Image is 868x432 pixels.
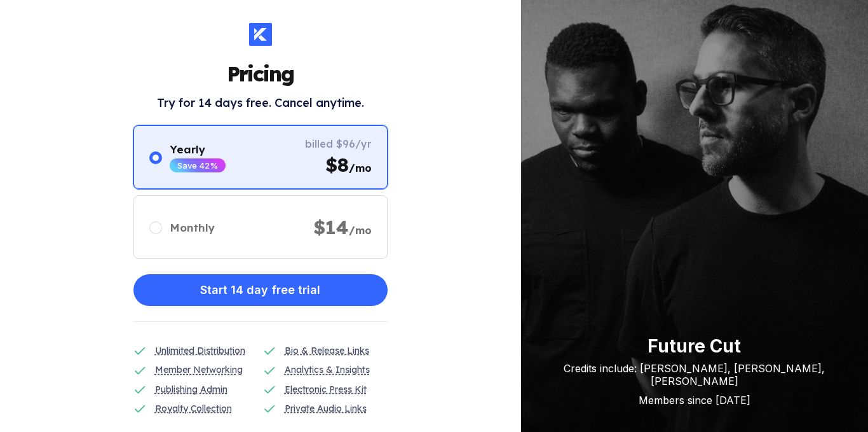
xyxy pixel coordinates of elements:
[285,363,370,377] div: Analytics & Insights
[546,394,843,407] div: Members since [DATE]
[155,344,245,358] div: Unlimited Distribution
[155,363,243,377] div: Member Networking
[285,344,369,358] div: Bio & Release Links
[155,401,232,415] div: Royalty Collection
[170,221,215,234] div: Monthly
[133,274,388,306] button: Start 14 day free trial
[170,143,226,156] div: Yearly
[349,162,372,174] span: /mo
[349,224,372,237] span: /mo
[285,382,367,396] div: Electronic Press Kit
[546,362,843,387] div: Credits include: [PERSON_NAME], [PERSON_NAME], [PERSON_NAME]
[200,277,320,303] div: Start 14 day free trial
[285,401,367,415] div: Private Audio Links
[313,215,372,239] div: $ 14
[546,335,843,357] div: Future Cut
[157,95,364,110] h2: Try for 14 days free. Cancel anytime.
[227,61,294,87] h1: Pricing
[177,160,218,171] div: Save 42%
[325,153,372,177] div: $8
[155,382,227,396] div: Publishing Admin
[305,137,372,150] div: billed $96/yr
